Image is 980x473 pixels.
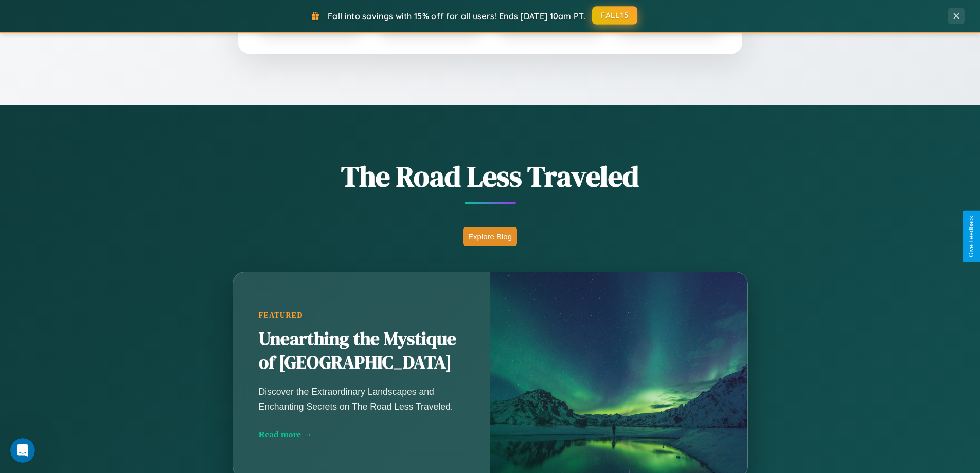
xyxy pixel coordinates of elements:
[592,6,637,25] button: FALL15
[259,327,465,375] h2: Unearthing the Mystique of [GEOGRAPHIC_DATA]
[328,11,585,21] span: Fall into savings with 15% off for all users! Ends [DATE] 10am PT.
[463,227,517,246] button: Explore Blog
[182,156,799,196] h1: The Road Less Traveled
[259,311,465,320] div: Featured
[259,384,465,413] p: Discover the Extraordinary Landscapes and Enchanting Secrets on The Road Less Traveled.
[10,438,35,463] iframe: Intercom live chat
[968,216,975,257] div: Give Feedback
[259,429,465,440] div: Read more →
